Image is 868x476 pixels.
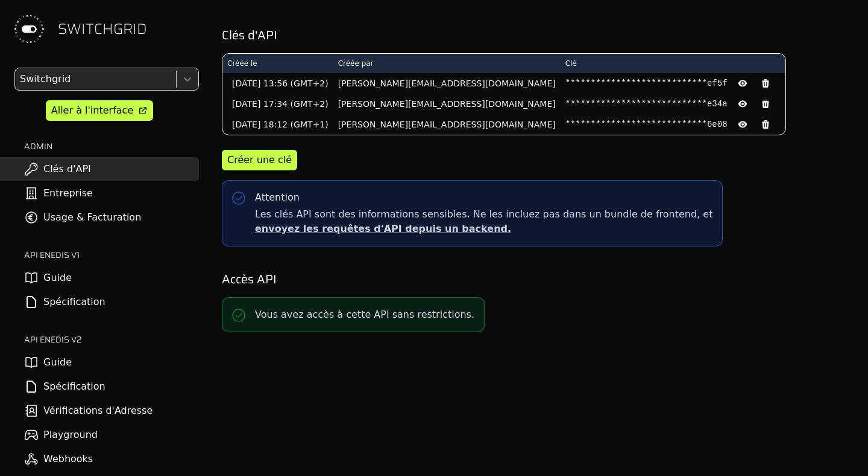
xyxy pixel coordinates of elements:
span: Les clés API sont des informations sensibles. Ne les incluez pas dans un bundle de frontend, et [255,207,712,236]
td: [DATE] 13:56 (GMT+2) [222,73,333,94]
img: Switchgrid Logo [10,10,48,48]
td: [DATE] 18:12 (GMT+1) [222,114,333,135]
div: Aller à l'interface [51,103,133,118]
h2: API ENEDIS v2 [24,333,199,346]
p: envoyez les requêtes d'API depuis un backend. [255,222,712,236]
td: [PERSON_NAME][EMAIL_ADDRESS][DOMAIN_NAME] [333,73,561,94]
th: Clé [561,54,785,73]
th: Créée le [222,54,333,73]
div: Créer une clé [227,153,292,167]
td: [PERSON_NAME][EMAIL_ADDRESS][DOMAIN_NAME] [333,114,561,135]
a: Aller à l'interface [46,100,153,121]
h2: ADMIN [24,140,199,152]
h2: Accès API [222,271,851,288]
td: [DATE] 17:34 (GMT+2) [222,94,333,114]
h2: Clés d'API [222,27,851,43]
th: Créée par [333,54,561,73]
span: SWITCHGRID [58,19,147,39]
button: Créer une clé [222,150,297,170]
td: [PERSON_NAME][EMAIL_ADDRESS][DOMAIN_NAME] [333,94,561,114]
div: Attention [255,190,300,205]
p: Vous avez accès à cette API sans restrictions. [255,307,474,322]
h2: API ENEDIS v1 [24,249,199,261]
